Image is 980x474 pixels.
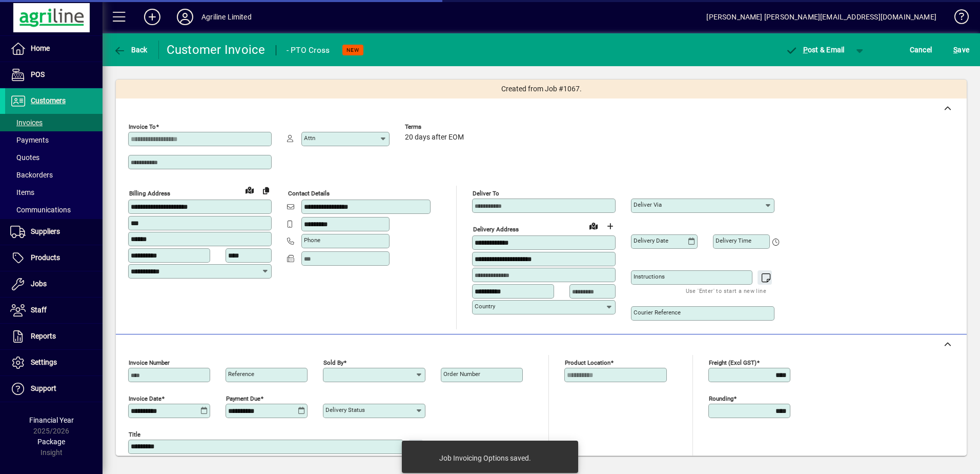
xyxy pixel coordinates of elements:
mat-label: Country [475,303,495,310]
a: Home [5,36,103,62]
a: Suppliers [5,219,103,245]
app-page-header-button: Back [103,41,159,59]
span: Invoices [10,118,43,127]
a: Products [5,245,103,271]
mat-label: Attn [304,134,315,142]
span: Reports [31,332,56,340]
span: Cancel [910,42,932,58]
mat-label: Reference [228,370,254,378]
span: Backorders [10,171,53,179]
mat-label: Invoice To [129,123,156,130]
a: Staff [5,298,103,323]
mat-hint: Use 'Enter' to start a new line [337,454,417,466]
mat-label: Delivery status [325,406,365,413]
button: Back [111,41,150,59]
span: Suppliers [31,227,60,235]
mat-label: Order number [443,370,480,378]
mat-label: Freight (excl GST) [709,359,757,366]
a: Reports [5,324,103,349]
span: P [803,46,808,54]
span: Products [31,253,60,262]
button: Cancel [907,41,935,59]
mat-label: Deliver To [473,190,499,197]
span: S [953,46,957,54]
a: Jobs [5,271,103,297]
mat-label: Delivery date [634,237,668,244]
span: Support [31,384,56,392]
a: Payments [5,131,103,149]
mat-label: Courier Reference [634,309,681,316]
a: Items [5,184,103,201]
mat-label: Title [129,431,140,438]
div: Agriline Limited [201,9,252,25]
a: Settings [5,350,103,376]
span: ave [953,42,969,58]
button: Choose address [602,218,618,234]
mat-label: Phone [304,236,320,244]
div: - PTO Cross [287,42,330,58]
mat-label: Deliver via [634,201,662,208]
span: Payments [10,136,49,144]
span: Package [37,438,65,446]
a: Quotes [5,149,103,166]
button: Profile [169,8,201,26]
span: Items [10,188,34,196]
span: Communications [10,206,71,214]
button: Post & Email [780,41,850,59]
span: Jobs [31,280,47,288]
a: Invoices [5,114,103,131]
mat-label: Product location [565,359,610,366]
span: 20 days after EOM [405,133,464,142]
span: Staff [31,306,47,314]
div: Job Invoicing Options saved. [439,453,531,463]
span: Customers [31,96,66,105]
a: View on map [585,218,602,234]
mat-label: Invoice number [129,359,170,366]
mat-label: Payment due [226,395,260,402]
mat-hint: Use 'Enter' to start a new line [686,285,766,297]
div: Customer Invoice [167,42,266,58]
mat-label: Sold by [323,359,343,366]
mat-label: Rounding [709,395,733,402]
span: Financial Year [29,416,74,424]
span: Home [31,44,50,52]
a: Communications [5,201,103,219]
span: ost & Email [785,46,845,54]
span: Created from Job #1067. [501,84,582,94]
mat-label: Invoice date [129,395,161,402]
button: Save [951,41,972,59]
span: POS [31,70,45,78]
span: Back [113,46,148,54]
span: Terms [405,124,466,130]
button: Add [136,8,169,26]
a: Knowledge Base [947,2,967,35]
a: POS [5,62,103,88]
div: [PERSON_NAME] [PERSON_NAME][EMAIL_ADDRESS][DOMAIN_NAME] [706,9,936,25]
a: Backorders [5,166,103,184]
span: Quotes [10,153,39,162]
a: Support [5,376,103,402]
mat-label: Delivery time [716,237,751,244]
button: Copy to Delivery address [258,182,274,199]
span: NEW [346,47,359,53]
a: View on map [241,182,258,198]
span: Settings [31,358,57,366]
mat-label: Instructions [634,273,665,280]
